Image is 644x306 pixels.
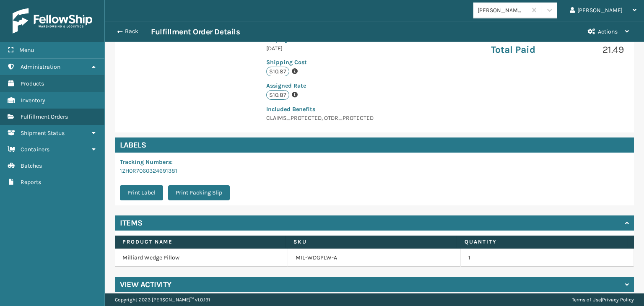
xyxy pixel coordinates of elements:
[562,44,624,56] p: 21.49
[478,6,527,15] div: [PERSON_NAME] Brands
[266,105,383,122] span: CLAIMS_PROTECTED, OTDR_PROTECTED
[151,27,240,37] h3: Fulfillment Order Details
[572,297,601,303] a: Terms of Use
[266,81,383,90] p: Assigned Rate
[21,113,68,120] span: Fulfillment Orders
[115,249,288,267] td: Milliard Wedge Pillow
[122,238,278,246] label: Product Name
[296,254,337,262] a: MIL-WDGPLW-A
[598,28,618,35] span: Actions
[21,146,49,153] span: Containers
[293,238,449,246] label: SKU
[115,137,634,153] h4: Labels
[120,185,163,200] button: Print Label
[168,185,230,200] button: Print Packing Slip
[266,44,383,53] p: [DATE]
[21,130,65,137] span: Shipment Status
[461,249,634,267] td: 1
[21,63,60,70] span: Administration
[21,97,45,104] span: Inventory
[491,44,553,56] p: Total Paid
[112,28,151,35] button: Back
[572,293,634,306] div: |
[266,67,289,76] p: $10.87
[465,238,620,246] label: Quantity
[19,47,34,54] span: Menu
[120,218,143,228] h4: Items
[580,21,636,42] button: Actions
[120,158,173,166] span: Tracking Numbers :
[266,90,289,100] p: $10.87
[21,162,42,169] span: Batches
[115,293,210,306] p: Copyright 2023 [PERSON_NAME]™ v 1.0.191
[602,297,634,303] a: Privacy Policy
[13,8,92,34] img: logo
[21,80,44,87] span: Products
[266,105,383,114] p: Included Benefits
[266,58,383,67] p: Shipping Cost
[120,167,177,174] a: 1ZH0R7060324691381
[120,280,171,290] h4: View Activity
[21,179,41,186] span: Reports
